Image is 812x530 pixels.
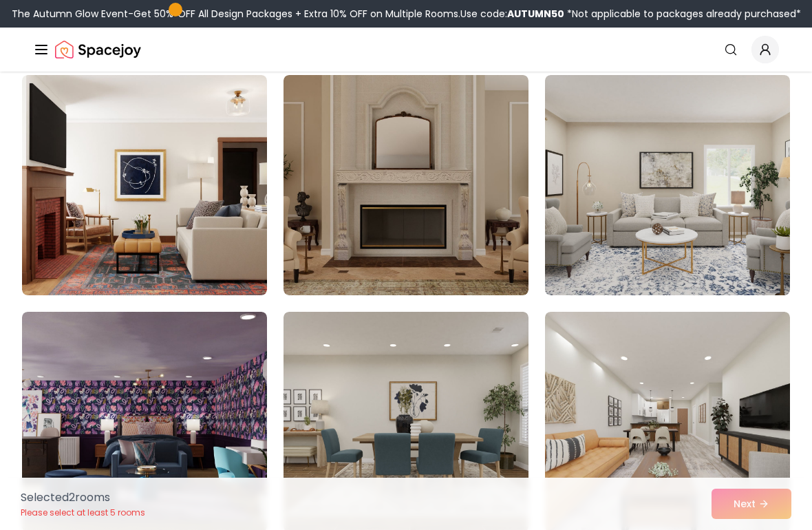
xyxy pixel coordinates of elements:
img: Room room-9 [545,75,790,295]
img: Room room-8 [284,75,528,295]
nav: Global [33,28,779,72]
a: Spacejoy [55,36,141,63]
b: AUTUMN50 [507,7,564,21]
p: Selected 2 room s [21,489,145,506]
img: Spacejoy Logo [55,36,141,63]
span: *Not applicable to packages already purchased* [564,7,801,21]
span: Use code: [460,7,564,21]
img: Room room-7 [22,75,267,295]
div: The Autumn Glow Event-Get 50% OFF All Design Packages + Extra 10% OFF on Multiple Rooms. [12,7,801,21]
p: Please select at least 5 rooms [21,507,145,518]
